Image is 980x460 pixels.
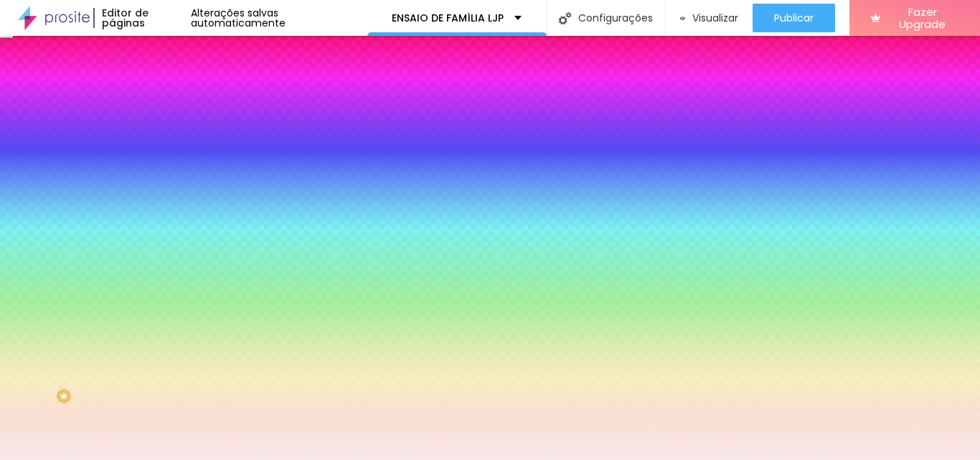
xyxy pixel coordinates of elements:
div: Alterações salvas automaticamente [191,8,367,28]
div: Editor de páginas [93,8,190,28]
img: Icone [559,12,571,24]
button: Publicar [753,4,835,32]
button: Visualizar [666,4,753,32]
p: ENSAIO DE FAMÍLIA LJP [392,13,504,23]
span: Publicar [774,12,814,24]
span: Fazer Upgrade [886,6,958,31]
img: view-1.svg [680,12,686,24]
span: Visualizar [692,12,738,24]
